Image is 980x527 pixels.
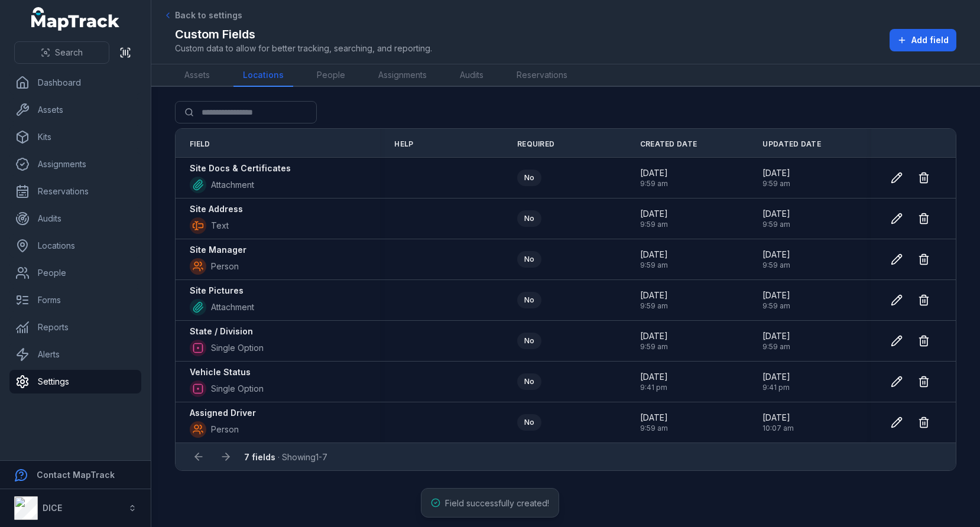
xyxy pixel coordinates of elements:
[762,167,790,179] span: [DATE]
[9,315,141,339] a: Reports
[762,383,790,392] span: 9:41 pm
[211,424,239,435] span: Person
[640,220,668,229] span: 9:59 am
[517,170,541,186] div: No
[640,208,668,220] span: [DATE]
[307,64,355,87] a: People
[190,366,251,378] strong: Vehicle Status
[163,9,242,21] a: Back to settings
[211,301,254,313] span: Attachment
[9,234,141,258] a: Locations
[640,261,668,270] span: 9:59 am
[190,326,253,337] strong: State / Division
[517,139,554,149] span: Required
[175,26,432,43] h2: Custom Fields
[640,289,668,301] span: [DATE]
[507,64,577,87] a: Reservations
[31,7,120,31] a: MapTrack
[640,301,668,311] span: 9:59 am
[9,343,141,366] a: Alerts
[762,289,790,301] span: [DATE]
[37,470,115,480] strong: Contact MapTrack
[9,207,141,230] a: Audits
[9,370,141,393] a: Settings
[762,301,790,311] span: 9:59 am
[43,503,62,513] strong: DICE
[9,180,141,203] a: Reservations
[640,249,668,270] time: 09/09/2025, 9:59:12 am
[190,244,246,256] strong: Site Manager
[244,452,327,462] span: · Showing 1 - 7
[517,251,541,268] div: No
[369,64,436,87] a: Assignments
[211,261,239,272] span: Person
[762,412,794,424] span: [DATE]
[517,414,541,431] div: No
[762,342,790,352] span: 9:59 am
[9,288,141,312] a: Forms
[244,452,275,462] strong: 7 fields
[890,29,956,51] button: Add field
[190,285,244,297] strong: Site Pictures
[640,342,668,352] span: 9:59 am
[640,383,668,392] span: 9:41 pm
[175,43,432,54] span: Custom data to allow for better tracking, searching, and reporting.
[640,412,668,433] time: 09/09/2025, 9:59:12 am
[640,330,668,352] time: 09/09/2025, 9:59:12 am
[762,330,790,352] time: 09/09/2025, 9:59:12 am
[762,167,790,188] time: 09/09/2025, 9:59:12 am
[517,210,541,227] div: No
[190,162,291,174] strong: Site Docs & Certificates
[211,383,264,395] span: Single Option
[517,333,541,349] div: No
[9,152,141,176] a: Assignments
[190,203,243,215] strong: Site Address
[190,139,210,149] span: Field
[640,179,668,188] span: 9:59 am
[190,407,256,419] strong: Assigned Driver
[640,412,668,424] span: [DATE]
[175,9,242,21] span: Back to settings
[762,261,790,270] span: 9:59 am
[640,249,668,261] span: [DATE]
[762,179,790,188] span: 9:59 am
[394,139,413,149] span: Help
[9,71,141,95] a: Dashboard
[762,330,790,342] span: [DATE]
[762,412,794,433] time: 09/09/2025, 10:07:56 am
[762,289,790,311] time: 09/09/2025, 9:59:12 am
[211,220,229,232] span: Text
[762,371,790,383] span: [DATE]
[762,424,794,433] span: 10:07 am
[640,167,668,188] time: 09/09/2025, 9:59:12 am
[762,220,790,229] span: 9:59 am
[211,342,264,354] span: Single Option
[55,47,83,58] span: Search
[517,292,541,308] div: No
[9,98,141,122] a: Assets
[762,208,790,220] span: [DATE]
[175,64,219,87] a: Assets
[233,64,293,87] a: Locations
[640,371,668,383] span: [DATE]
[911,34,949,46] span: Add field
[640,424,668,433] span: 9:59 am
[762,208,790,229] time: 09/09/2025, 9:59:12 am
[640,371,668,392] time: 15/09/2025, 9:41:58 pm
[9,261,141,285] a: People
[640,139,697,149] span: Created Date
[762,249,790,261] span: [DATE]
[445,498,549,508] span: Field successfully created!
[450,64,493,87] a: Audits
[211,179,254,191] span: Attachment
[762,371,790,392] time: 15/09/2025, 9:41:58 pm
[14,41,109,64] button: Search
[640,208,668,229] time: 09/09/2025, 9:59:12 am
[762,139,821,149] span: Updated Date
[640,289,668,311] time: 09/09/2025, 9:59:12 am
[640,167,668,179] span: [DATE]
[762,249,790,270] time: 09/09/2025, 9:59:12 am
[640,330,668,342] span: [DATE]
[9,125,141,149] a: Kits
[517,373,541,390] div: No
